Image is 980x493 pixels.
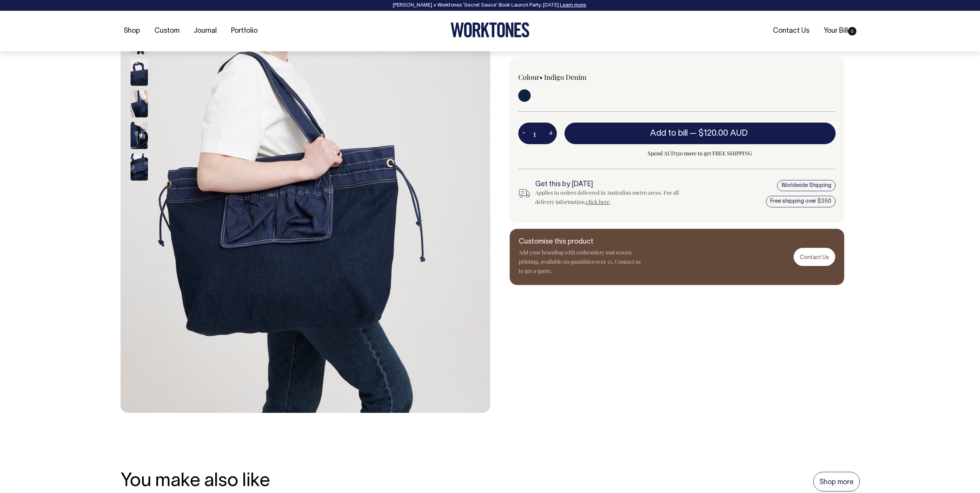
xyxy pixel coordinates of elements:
[560,3,586,8] a: Learn more
[813,472,860,492] a: Shop more
[121,25,143,37] a: Shop
[519,248,642,276] p: Add your branding with embroidery and screen printing, available on quantities over 25. Contact u...
[794,248,835,266] a: Contact Us
[535,188,692,207] div: Applies to orders delivered in Australian metro areas. For all delivery information, .
[770,25,812,37] a: Contact Us
[131,91,148,118] img: indigo-denim
[8,3,972,8] div: [PERSON_NAME] × Worktones ‘Secret Sauce’ Book Launch Party, [DATE]. .
[690,130,750,137] span: —
[848,27,856,35] span: 0
[539,72,543,82] span: •
[565,123,836,144] button: Add to bill —$120.00 AUD
[131,27,148,54] img: indigo-denim
[519,238,642,246] h6: Customise this product
[565,149,836,158] span: Spend AUD350 more to get FREE SHIPPING
[544,72,586,82] label: Indigo Denim
[821,25,859,37] a: Your Bill0
[228,25,261,37] a: Portfolio
[535,181,692,188] h6: Get this by [DATE]
[518,72,645,82] div: Colour
[699,130,748,137] span: $120.00 AUD
[545,126,557,141] button: +
[151,25,183,37] a: Custom
[650,130,688,137] span: Add to bill
[586,198,610,205] a: click here
[131,59,148,86] img: indigo-denim
[131,122,148,149] img: indigo-denim
[518,126,529,141] button: -
[121,471,270,492] h3: You make also like
[131,154,148,181] img: indigo-denim
[191,25,220,37] a: Journal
